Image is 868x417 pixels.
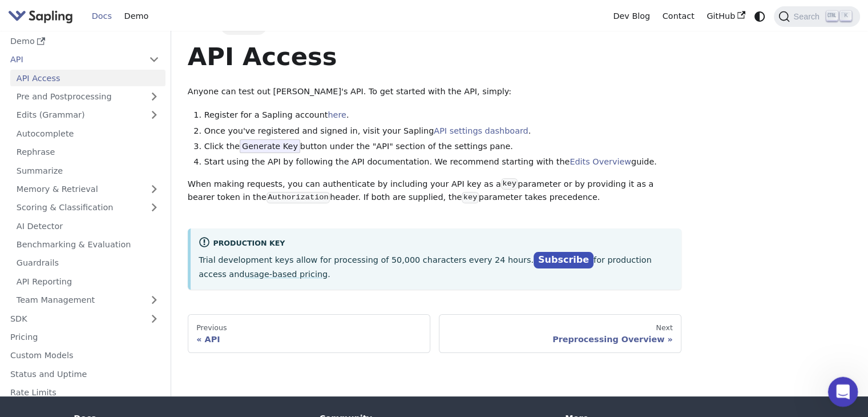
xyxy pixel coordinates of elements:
a: API [4,51,143,68]
li: Start using the API by following the API documentation. We recommend starting with the guide. [204,155,682,169]
a: Dev Blog [607,7,656,25]
a: Summarize [10,162,165,179]
a: Rephrase [10,144,165,161]
button: Switch between dark and light mode (currently system mode) [752,8,768,25]
h1: API Access [188,41,681,72]
button: Collapse sidebar category 'API' [143,51,165,68]
a: PreviousAPI [188,314,430,353]
a: Edits Overview [570,157,631,166]
div: API [196,334,422,344]
a: here [328,110,346,119]
p: Anyone can test out [PERSON_NAME]'s API. To get started with the API, simply: [188,85,681,99]
a: Pricing [4,329,165,346]
span: Generate Key [240,139,300,153]
kbd: K [840,11,851,21]
div: Production Key [199,236,673,250]
code: Authorization [267,192,330,203]
a: Demo [4,33,165,50]
a: usage-based pricing [244,270,328,279]
div: Preprocessing Overview [447,334,673,344]
li: Register for a Sapling account . [204,109,682,122]
a: Scoring & Classification [10,199,165,216]
a: Team Management [10,292,165,308]
a: Subscribe [534,252,594,268]
div: Next [447,323,673,332]
a: API Reporting [10,273,165,290]
a: Guardrails [10,255,165,271]
a: NextPreprocessing Overview [439,314,681,353]
nav: Docs pages [188,314,681,353]
a: Benchmarking & Evaluation [10,236,165,253]
a: API Access [10,70,165,86]
code: key [462,192,478,203]
button: Search (Ctrl+K) [774,6,859,27]
a: AI Detector [10,218,165,234]
a: Contact [656,7,701,25]
p: Trial development keys allow for processing of 50,000 characters every 24 hours. for production a... [199,252,673,281]
p: When making requests, you can authenticate by including your API key as a parameter or by providi... [188,178,681,205]
a: Rate Limits [4,384,165,401]
a: Demo [118,7,155,25]
code: key [501,178,518,190]
a: Sapling.ai [8,8,77,25]
button: Expand sidebar category 'SDK' [143,310,165,327]
iframe: Intercom live chat [828,377,858,407]
a: API settings dashboard [434,126,528,135]
a: Pre and Postprocessing [10,89,165,105]
a: Edits (Grammar) [10,107,165,123]
a: Memory & Retrieval [10,181,165,198]
a: Autocomplete [10,125,165,142]
span: Search [790,12,826,21]
li: Once you've registered and signed in, visit your Sapling . [204,125,682,138]
a: GitHub [700,7,751,25]
a: SDK [4,310,143,327]
a: Status and Uptime [4,366,165,382]
div: Previous [196,323,422,332]
a: Custom Models [4,347,165,364]
li: Click the button under the "API" section of the settings pane. [204,140,682,154]
a: Docs [86,7,118,25]
img: Sapling.ai [8,8,73,25]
